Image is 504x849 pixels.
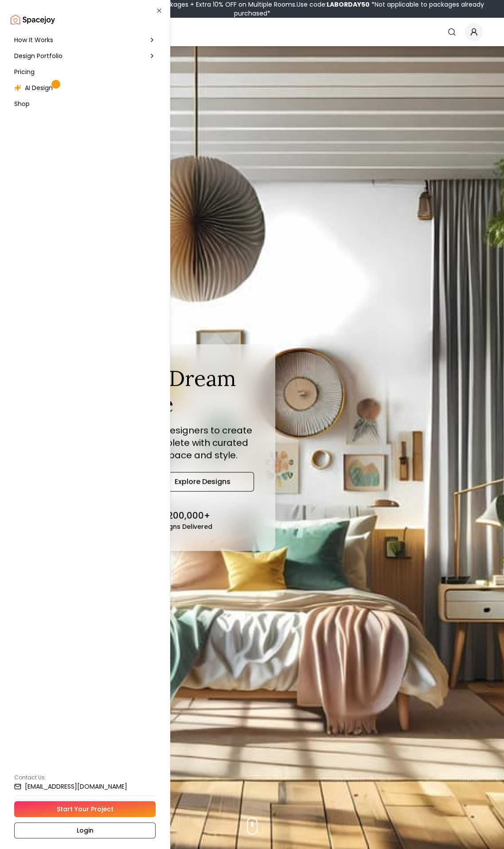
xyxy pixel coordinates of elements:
[14,801,156,817] a: Start Your Project
[14,783,156,790] a: [EMAIL_ADDRESS][DOMAIN_NAME]
[14,822,156,838] a: Login
[11,11,55,28] a: Spacejoy
[14,67,35,76] span: Pricing
[14,99,30,108] span: Shop
[14,51,63,60] span: Design Portfolio
[14,774,156,781] p: Contact Us:
[14,35,53,44] span: How It Works
[11,11,55,28] img: Spacejoy Logo
[25,783,127,790] small: [EMAIL_ADDRESS][DOMAIN_NAME]
[25,83,53,92] span: AI Design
